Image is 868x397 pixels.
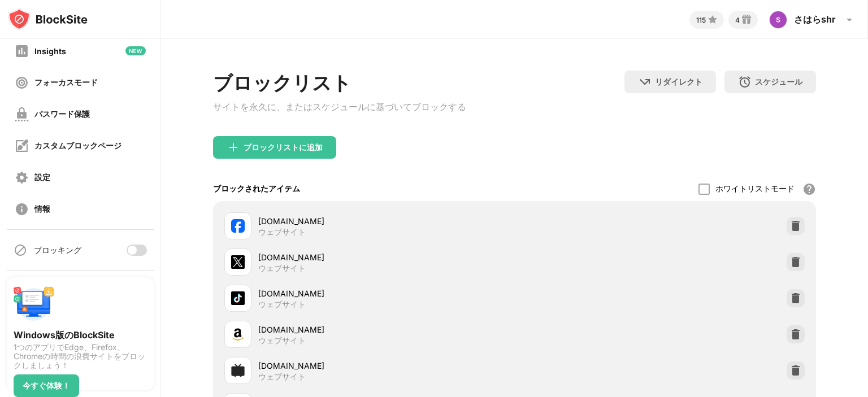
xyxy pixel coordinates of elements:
div: フォーカスモード [34,77,98,88]
div: [DOMAIN_NAME] [258,215,514,227]
img: favicons [231,255,245,269]
div: ブロックされたアイテム [213,184,300,194]
img: favicons [231,364,245,377]
img: ACg8ocIpFe_BSW6vxthbUinAKMZ-bbKJYox3dDVnmwxMZAp-1xanEg=s96-c [769,11,787,29]
div: カスタムブロックページ [34,141,121,151]
img: blocking-icon.svg [14,243,27,257]
div: さはらshr [794,14,836,26]
div: ウェブサイト [258,335,306,346]
div: 1つのアプリでEdge、Firefox、Chromeの時間の浪費サイトをブロックしましょう！ [14,343,147,370]
div: 115 [696,16,706,24]
div: [DOMAIN_NAME] [258,360,514,372]
img: favicons [231,328,245,341]
img: favicons [231,291,245,305]
div: 情報 [34,204,50,215]
img: reward-small.svg [740,13,753,27]
div: ホワイトリストモード [715,184,795,194]
img: password-protection-off.svg [15,107,29,121]
div: リダイレクト [655,77,702,88]
img: new-icon.svg [125,46,146,55]
div: [DOMAIN_NAME] [258,324,514,335]
div: パスワード保護 [34,109,90,120]
div: 今すぐ体験！ [23,381,70,390]
div: Windows版のBlockSite [14,329,147,341]
img: favicons [231,219,245,233]
div: ブロックリストに追加 [244,143,323,152]
div: ウェブサイト [258,227,306,237]
div: Insights [34,46,66,56]
img: insights-off.svg [15,44,29,58]
img: focus-off.svg [15,76,29,90]
img: push-desktop.svg [14,284,54,325]
div: ウェブサイト [258,299,306,309]
div: ウェブサイト [258,372,306,382]
div: ブロックリスト [213,71,466,97]
img: logo-blocksite.svg [8,8,88,30]
div: 4 [735,16,740,24]
div: サイトを永久に、またはスケジュールに基づいてブロックする [213,101,466,114]
div: [DOMAIN_NAME] [258,251,514,263]
div: ウェブサイト [258,263,306,273]
img: about-off.svg [15,202,29,216]
div: [DOMAIN_NAME] [258,287,514,299]
img: customize-block-page-off.svg [15,139,29,153]
div: ブロッキング [34,245,81,256]
img: settings-off.svg [15,171,29,185]
div: スケジュール [755,77,802,88]
div: 設定 [34,172,50,183]
img: points-small.svg [706,13,719,27]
